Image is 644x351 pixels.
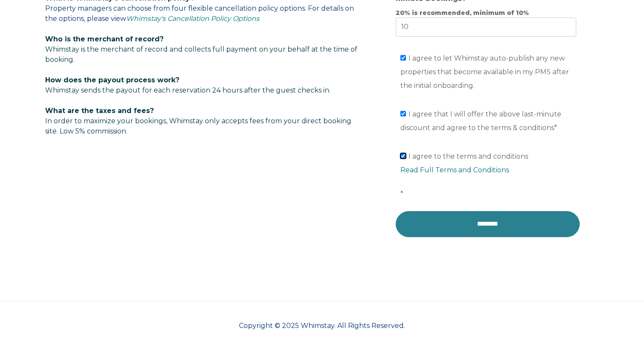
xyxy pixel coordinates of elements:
[400,54,569,90] span: I agree to let Whimstay auto-publish any new properties that become available in my PMS after the...
[45,45,357,64] span: Whimstay is the merchant of record and collects full payment on your behalf at the time of booking.
[126,15,259,23] a: Whimstay's Cancellation Policy Options
[400,166,509,174] a: Read Full Terms and Conditions
[45,76,179,84] span: How does the payout process work?
[400,111,406,116] input: I agree that I will offer the above last-minute discount and agree to the terms & conditions*
[45,107,154,115] span: What are the taxes and fees?
[45,107,351,135] span: In order to maximize your bookings, Whimstay only accepts fees from your direct booking site. Low...
[400,153,406,159] input: I agree to the terms and conditionsRead Full Terms and Conditions*
[400,55,406,61] input: I agree to let Whimstay auto-publish any new properties that become available in my PMS after the...
[45,86,331,94] span: Whimstay sends the payout for each reservation 24 hours after the guest checks in.
[396,9,529,17] strong: 20% is recommended, minimum of 10%
[45,321,599,331] p: Copyright © 2025 Whimstay. All Rights Reserved.
[400,152,581,198] span: I agree to the terms and conditions
[400,110,561,132] span: I agree that I will offer the above last-minute discount and agree to the terms & conditions
[45,35,164,43] span: Who is the merchant of record?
